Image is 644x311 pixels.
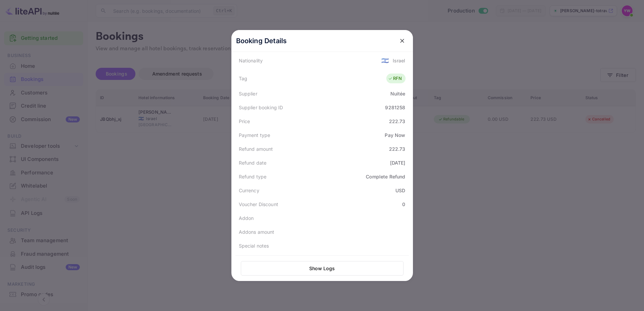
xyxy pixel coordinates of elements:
div: 222.73 [389,145,406,152]
div: Voucher Discount [239,201,278,208]
div: 9281258 [385,104,405,111]
div: 0 [402,201,405,208]
div: Complete Refund [366,173,405,180]
p: Booking Details [236,36,287,46]
div: Israel [393,57,406,64]
div: Addon [239,215,254,222]
div: [DATE] [390,159,406,166]
div: Tag [239,75,247,82]
div: Nuitée [390,90,406,97]
div: Currency [239,187,259,194]
div: Addons amount [239,228,275,235]
div: Refund date [239,159,267,166]
span: United States [381,54,389,66]
div: RFN [388,75,402,82]
div: Price [239,118,250,125]
div: Nationality [239,57,263,64]
div: Special notes [239,242,269,249]
div: 222.73 [389,118,406,125]
div: Supplier [239,90,257,97]
div: Supplier booking ID [239,104,283,111]
div: Pay Now [385,132,405,139]
div: Payment type [239,132,270,139]
div: Refund amount [239,145,273,152]
button: close [396,35,408,47]
div: USD [395,187,405,194]
div: Refund type [239,173,267,180]
button: Show Logs [241,261,404,276]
